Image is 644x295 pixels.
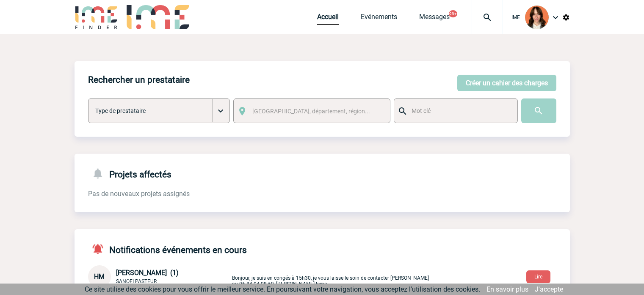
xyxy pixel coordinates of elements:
[449,10,457,17] button: 99+
[88,190,190,198] span: Pas de nouveaux projets assignés
[88,75,190,85] h4: Rechercher un prestataire
[317,13,339,25] a: Accueil
[91,167,109,180] img: notifications-24-px-g.png
[116,269,179,277] span: [PERSON_NAME] (1)
[525,6,549,29] img: 94396-2.png
[232,267,431,287] p: Bonjour, je suis en congés à 15h30, je vous laisse le soin de contacter [PERSON_NAME] au 06 84 04...
[88,265,230,288] div: Conversation privée : Client - Agence
[94,273,105,281] span: HM
[535,285,563,293] a: J'accepte
[252,108,370,115] span: [GEOGRAPHIC_DATA], département, région...
[520,272,557,280] a: Lire
[486,285,528,293] a: En savoir plus
[75,5,119,29] img: IME-Finder
[91,243,109,255] img: notifications-active-24-px-r.png
[409,105,510,116] input: Mot clé
[88,167,171,180] h4: Projets affectés
[419,13,450,25] a: Messages
[526,270,550,283] button: Lire
[88,272,431,280] a: HM [PERSON_NAME] (1) SANOFI PASTEUR Bonjour, je suis en congés à 15h30, je vous laisse le soin de...
[88,243,247,255] h4: Notifications événements en cours
[521,98,556,123] input: Submit
[116,278,157,284] span: SANOFI PASTEUR
[361,13,397,25] a: Evénements
[511,14,520,20] span: IME
[85,285,480,293] span: Ce site utilise des cookies pour vous offrir le meilleur service. En poursuivant votre navigation...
